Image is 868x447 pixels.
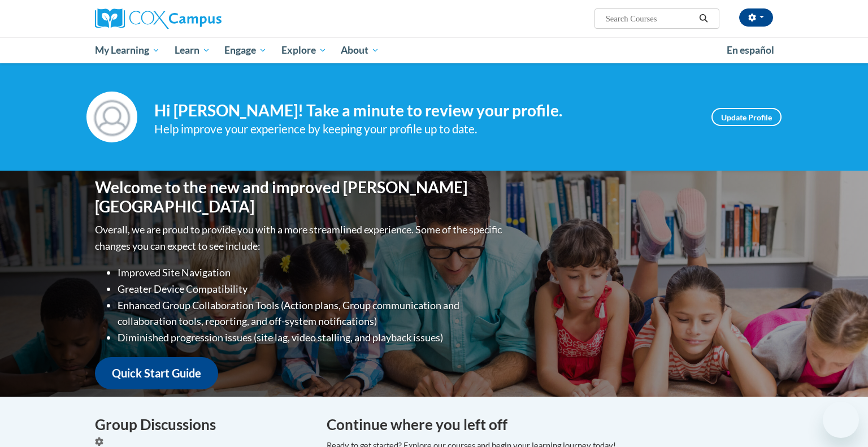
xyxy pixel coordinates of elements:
[341,44,379,57] span: About
[118,297,505,330] li: Enhanced Group Collaboration Tools (Action plans, Group communication and collaboration tools, re...
[167,37,218,63] a: Learn
[224,44,267,57] span: Engage
[719,38,782,62] a: En español
[605,12,695,25] input: Search Courses
[217,37,274,63] a: Engage
[95,357,218,389] a: Quick Start Guide
[334,37,387,63] a: About
[711,108,782,126] a: Update Profile
[695,12,712,25] button: Search
[175,44,210,57] span: Learn
[88,37,167,63] a: My Learning
[327,414,773,436] h4: Continue where you left off
[86,92,137,142] img: Profile Image
[95,44,160,57] span: My Learning
[95,414,310,436] h4: Group Discussions
[274,37,334,63] a: Explore
[118,329,505,346] li: Diminished progression issues (site lag, video stalling, and playback issues)
[739,8,773,27] button: Account Settings
[281,44,327,57] span: Explore
[154,120,695,138] div: Help improve your experience by keeping your profile up to date.
[118,281,505,297] li: Greater Device Compatibility
[95,178,505,216] h1: Welcome to the new and improved [PERSON_NAME][GEOGRAPHIC_DATA]
[78,37,790,63] div: Main menu
[154,101,695,120] h4: Hi [PERSON_NAME]! Take a minute to review your profile.
[823,402,859,438] iframe: Button to launch messaging window
[118,264,505,281] li: Improved Site Navigation
[95,8,222,29] img: Cox Campus
[727,44,774,56] span: En español
[95,222,505,254] p: Overall, we are proud to provide you with a more streamlined experience. Some of the specific cha...
[95,8,310,29] a: Cox Campus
